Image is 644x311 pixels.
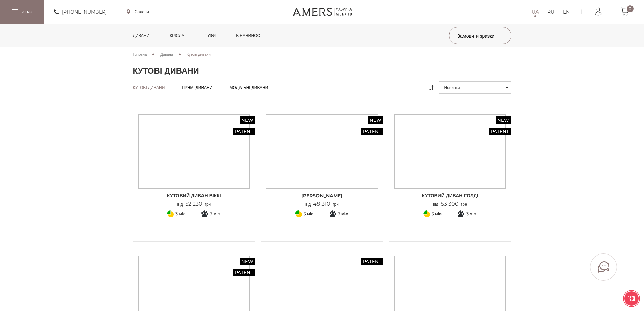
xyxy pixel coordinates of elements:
span: [PERSON_NAME] [266,192,378,199]
button: Замовити зразки [449,27,511,44]
h1: Кутові дивани [133,66,511,76]
span: New [496,116,511,124]
a: New Patent Кутовий диван ГОЛДІ Кутовий диван ГОЛДІ Кутовий диван ГОЛДІ від53 300грн [394,114,506,207]
span: Patent [361,258,383,265]
a: Дивани [160,51,173,58]
a: Пуфи [199,24,221,47]
span: 52 230 [183,201,205,207]
p: від грн [433,201,467,207]
a: Салони [127,9,149,15]
a: Головна [133,51,147,58]
span: Замовити зразки [457,33,503,39]
span: New [240,258,255,265]
span: Patent [233,128,255,135]
button: Новинки [439,81,511,94]
span: Головна [133,52,147,57]
span: 0 [627,5,634,12]
a: Прямі дивани [182,85,212,90]
a: EN [563,8,570,16]
a: в наявності [231,24,268,47]
a: Модульні дивани [229,85,268,90]
span: Patent [361,128,383,135]
span: 53 300 [438,201,461,207]
p: від грн [305,201,339,207]
p: від грн [177,201,211,207]
a: Крісла [165,24,189,47]
a: UA [532,8,539,16]
span: Кутовий диван ВІККІ [138,192,250,199]
a: New Patent Кутовий Диван Грейсі Кутовий Диван Грейсі [PERSON_NAME] від48 310грн [266,114,378,207]
span: Patent [489,128,511,135]
a: New Patent Кутовий диван ВІККІ Кутовий диван ВІККІ Кутовий диван ВІККІ від52 230грн [138,114,250,207]
span: 48 310 [311,201,333,207]
span: 3 міс. [175,210,186,218]
a: [PHONE_NUMBER] [54,8,107,16]
span: 3 міс. [210,210,221,218]
span: 3 міс. [432,210,443,218]
span: Patent [233,269,255,276]
span: 3 міс. [466,210,477,218]
span: 3 міс. [304,210,314,218]
span: 3 міс. [338,210,349,218]
a: Дивани [128,24,155,47]
span: New [240,116,255,124]
span: New [368,116,383,124]
a: RU [547,8,554,16]
span: Кутовий диван ГОЛДІ [394,192,506,199]
span: Дивани [160,52,173,57]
